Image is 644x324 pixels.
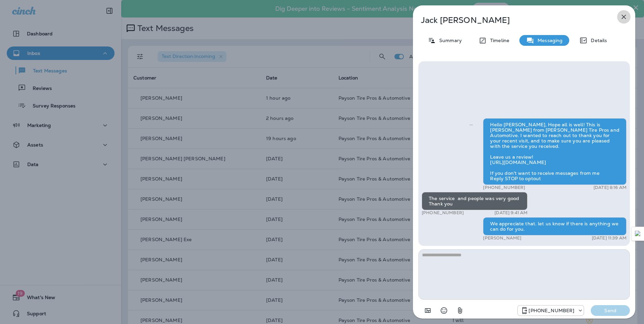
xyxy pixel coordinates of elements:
[470,121,473,127] span: Sent
[593,185,626,190] p: [DATE] 8:16 AM
[483,118,626,185] div: Hello [PERSON_NAME], Hope all is well! This is [PERSON_NAME] from [PERSON_NAME] Tire Pros and Aut...
[436,38,462,43] p: Summary
[421,304,434,317] button: Add in a premade template
[518,306,584,315] div: +1 (928) 260-4498
[592,235,626,241] p: [DATE] 11:39 AM
[437,304,451,317] button: Select an emoji
[587,38,607,43] p: Details
[422,210,464,216] p: [PHONE_NUMBER]
[483,235,521,241] p: [PERSON_NAME]
[528,308,574,313] p: [PHONE_NUMBER]
[483,217,626,235] div: We appreciate that. let us know if there is anything we can do for you.
[635,231,641,237] img: Detect Auto
[421,15,605,25] p: Jack [PERSON_NAME]
[494,210,527,216] p: [DATE] 9:41 AM
[422,192,527,210] div: The service and people was very good Thank you
[487,38,509,43] p: Timeline
[534,38,562,43] p: Messaging
[483,185,525,190] p: [PHONE_NUMBER]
